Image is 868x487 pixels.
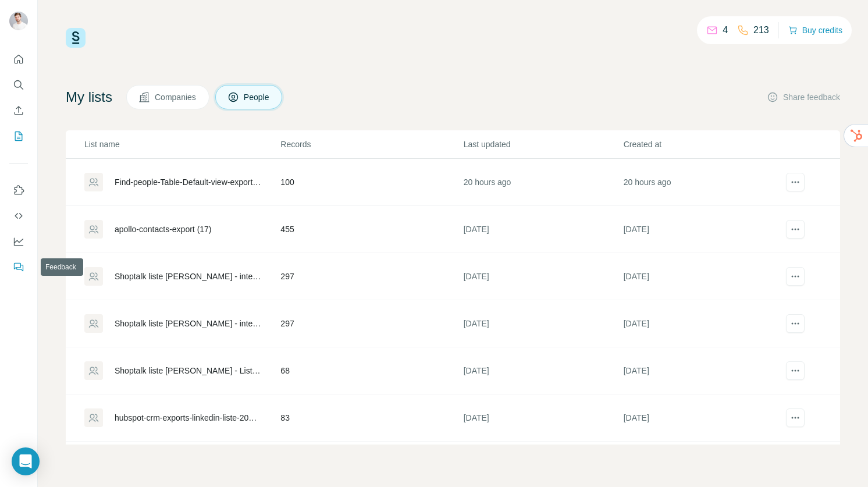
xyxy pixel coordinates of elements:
[280,159,463,206] td: 100
[9,74,28,95] button: Search
[9,231,28,252] button: Dashboard
[623,347,783,394] td: [DATE]
[753,23,769,37] p: 213
[623,300,783,347] td: [DATE]
[9,12,28,30] img: Avatar
[280,253,463,300] td: 297
[115,176,261,188] div: Find-people-Table-Default-view-export-1756924672498
[280,206,463,253] td: 455
[786,267,805,286] button: actions
[463,159,623,206] td: 20 hours ago
[623,394,783,442] td: [DATE]
[280,138,462,150] p: Records
[463,253,623,300] td: [DATE]
[115,271,261,282] div: Shoptalk liste [PERSON_NAME] - interessés ++ (1)
[115,412,261,424] div: hubspot-crm-exports-linkedin-liste-2025-02-19
[767,91,840,103] button: Share feedback
[786,173,805,191] button: actions
[9,257,28,278] button: Feedback
[12,447,40,475] div: Open Intercom Messenger
[244,91,271,103] span: People
[786,314,805,333] button: actions
[9,126,28,147] button: My lists
[624,138,782,150] p: Created at
[9,180,28,201] button: Use Surfe on LinkedIn
[66,28,86,48] img: Surfe Logo
[9,100,28,121] button: Enrich CSV
[464,138,622,150] p: Last updated
[115,318,261,329] div: Shoptalk liste [PERSON_NAME] - interessés ++ (1)
[788,22,842,38] button: Buy credits
[786,408,805,427] button: actions
[9,205,28,226] button: Use Surfe API
[463,300,623,347] td: [DATE]
[723,23,728,37] p: 4
[623,159,783,206] td: 20 hours ago
[786,361,805,380] button: actions
[786,220,805,239] button: actions
[280,347,463,394] td: 68
[155,91,197,103] span: Companies
[66,88,112,106] h4: My lists
[280,394,463,442] td: 83
[280,300,463,347] td: 297
[84,138,279,150] p: List name
[463,206,623,253] td: [DATE]
[463,347,623,394] td: [DATE]
[115,365,261,376] div: Shoptalk liste [PERSON_NAME] - Liste finale (1)
[623,253,783,300] td: [DATE]
[463,394,623,442] td: [DATE]
[115,223,212,235] div: apollo-contacts-export (17)
[9,49,28,70] button: Quick start
[623,206,783,253] td: [DATE]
